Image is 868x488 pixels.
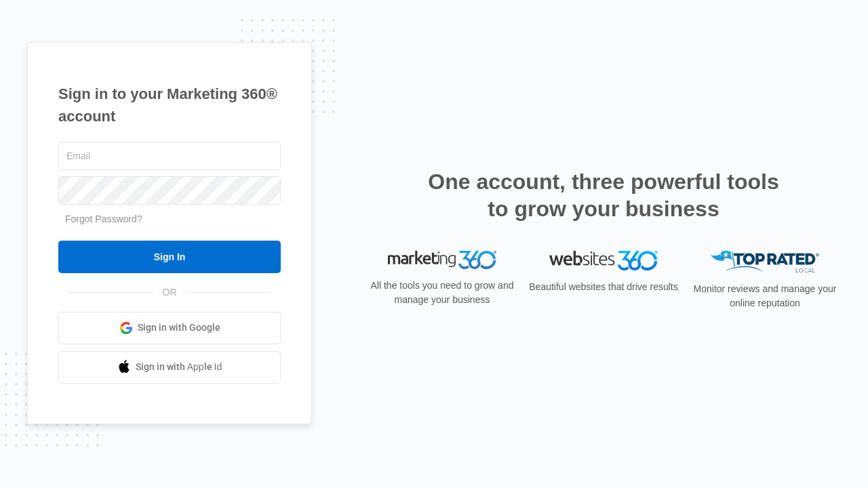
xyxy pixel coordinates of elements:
[689,282,841,310] p: Monitor reviews and manage your online reputation
[136,360,222,374] span: Sign in with Apple Id
[366,279,518,307] p: All the tools you need to grow and manage your business
[58,83,281,127] h1: Sign in to your Marketing 360® account
[65,213,142,224] a: Forgot Password?
[424,168,783,222] h2: One account, three powerful tools to grow your business
[153,285,186,300] span: OR
[138,321,220,335] span: Sign in with Google
[58,142,281,170] input: Email
[388,251,496,270] img: Marketing 360
[58,312,281,344] a: Sign in with Google
[528,280,679,294] p: Beautiful websites that drive results
[58,241,281,273] input: Sign In
[711,251,819,273] img: Top Rated Local
[58,351,281,384] a: Sign in with Apple Id
[549,251,658,270] img: Websites 360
